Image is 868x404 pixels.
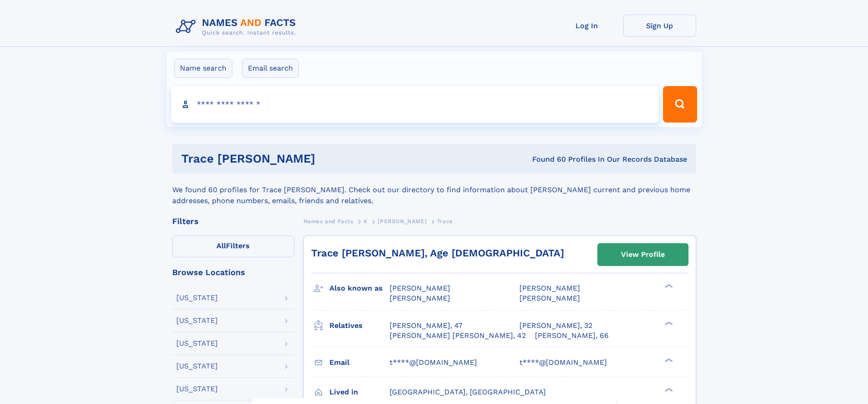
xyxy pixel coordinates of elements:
[519,294,580,302] span: [PERSON_NAME]
[390,284,450,292] span: [PERSON_NAME]
[550,15,623,37] a: Log In
[172,217,294,225] div: Filters
[176,385,218,393] div: [US_STATE]
[311,247,564,259] a: Trace [PERSON_NAME], Age [DEMOGRAPHIC_DATA]
[176,363,218,370] div: [US_STATE]
[181,153,424,164] h1: Trace [PERSON_NAME]
[329,384,390,400] h3: Lived in
[172,235,294,257] label: Filters
[621,244,665,265] div: View Profile
[378,215,426,227] a: [PERSON_NAME]
[329,318,390,333] h3: Relatives
[663,387,673,393] div: ❯
[216,241,226,250] span: All
[437,218,453,225] span: Trace
[390,331,526,341] a: [PERSON_NAME] [PERSON_NAME], 42
[174,59,232,78] label: Name search
[663,86,697,123] button: Search Button
[172,268,294,276] div: Browse Locations
[176,317,218,324] div: [US_STATE]
[176,294,218,302] div: [US_STATE]
[242,59,299,78] label: Email search
[535,331,609,341] a: [PERSON_NAME], 66
[303,215,354,227] a: Names and Facts
[623,15,696,37] a: Sign Up
[364,215,368,227] a: K
[519,321,592,331] a: [PERSON_NAME], 32
[176,340,218,347] div: [US_STATE]
[519,284,580,292] span: [PERSON_NAME]
[390,294,450,302] span: [PERSON_NAME]
[172,174,696,206] div: We found 60 profiles for Trace [PERSON_NAME]. Check out our directory to find information about [...
[663,320,673,326] div: ❯
[171,86,659,123] input: search input
[329,281,390,296] h3: Also known as
[663,283,673,289] div: ❯
[598,244,688,266] a: View Profile
[390,321,462,331] a: [PERSON_NAME], 47
[364,218,368,225] span: K
[329,355,390,370] h3: Email
[172,15,303,39] img: Logo Names and Facts
[390,388,546,396] span: [GEOGRAPHIC_DATA], [GEOGRAPHIC_DATA]
[663,357,673,363] div: ❯
[378,218,426,225] span: [PERSON_NAME]
[424,154,687,164] div: Found 60 Profiles In Our Records Database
